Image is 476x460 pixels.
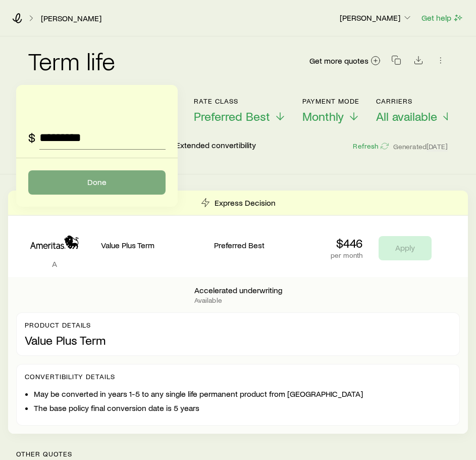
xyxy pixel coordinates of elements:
[16,259,93,269] p: A
[376,109,437,123] span: All available
[302,97,360,124] button: Payment ModeMonthly
[379,236,432,260] button: Apply
[8,191,468,434] div: Term quotes
[411,57,426,67] a: Download CSV
[331,251,362,259] p: per month
[302,109,344,123] span: Monthly
[376,97,453,124] button: CarriersAll available
[215,198,276,208] p: Express Decision
[309,55,381,67] a: Get more quotes
[101,240,206,250] p: Value Plus Term
[214,240,319,250] p: Preferred Best
[25,333,451,347] p: Value Plus Term
[421,12,464,24] button: Get help
[340,13,412,23] p: [PERSON_NAME]
[25,373,451,381] p: Convertibility Details
[309,57,368,65] span: Get more quotes
[40,14,102,23] a: [PERSON_NAME]
[28,49,115,73] h2: Term life
[339,12,413,24] button: [PERSON_NAME]
[34,403,451,413] li: The base policy final conversion date is 5 years
[194,97,286,124] button: Rate ClassPreferred Best
[331,236,362,250] p: $446
[427,142,448,151] span: [DATE]
[352,142,389,151] button: Refresh
[194,97,286,105] p: Rate Class
[376,97,453,105] p: Carriers
[25,321,451,329] p: Product details
[176,140,256,152] p: Extended convertibility
[194,296,282,304] p: Available
[34,389,451,399] li: May be converted in years 1-5 to any single life permanent product from [GEOGRAPHIC_DATA]
[302,97,360,105] p: Payment Mode
[194,109,270,123] span: Preferred Best
[194,285,282,295] p: Accelerated underwriting
[393,142,448,151] span: Generated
